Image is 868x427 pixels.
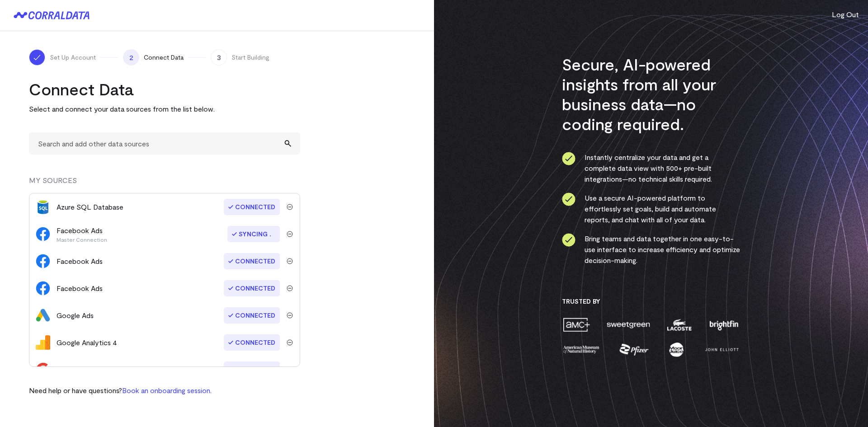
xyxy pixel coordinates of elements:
span: Start Building [231,53,269,62]
span: 2 [123,49,139,66]
img: ico-check-white-5ff98cb1.svg [33,53,42,62]
img: trash-40e54a27.svg [287,339,293,346]
div: Google Analytics 4 [57,337,117,348]
div: Azure SQL Database [57,202,123,212]
p: Master Connection [57,236,107,243]
span: Connected [224,280,280,296]
span: Connected [224,199,280,215]
span: 3 [211,49,227,66]
a: Book an onboarding session. [122,386,212,394]
li: Use a secure AI-powered platform to effortlessly set goals, build and automate reports, and chat ... [562,192,741,225]
div: Google Ads [57,310,94,321]
img: facebook_ads-56946ca1.svg [36,227,50,241]
img: ico-check-circle-4b19435c.svg [562,152,576,165]
span: Syncing [227,226,280,242]
img: moon-juice-c312e729.png [667,342,685,357]
img: amc-0b11a8f1.png [562,317,591,333]
p: Select and connect your data sources from the list below. [29,103,300,114]
div: Facebook Ads [57,256,103,267]
img: ico-check-circle-4b19435c.svg [562,192,576,206]
img: facebook_ads-56946ca1.svg [36,254,50,268]
h2: Connect Data [29,79,300,99]
img: trash-40e54a27.svg [287,204,293,210]
img: trash-40e54a27.svg [287,285,293,291]
img: ico-check-circle-4b19435c.svg [562,233,576,247]
div: Facebook Ads [57,283,103,294]
p: Need help or have questions? [29,385,212,396]
span: Connected [224,307,280,324]
div: MY SOURCES [29,175,300,193]
li: Bring teams and data together in one easy-to-use interface to increase efficiency and optimize de... [562,233,741,266]
img: facebook_ads-56946ca1.svg [36,281,50,296]
img: trash-40e54a27.svg [287,312,293,319]
img: google_ads-c8121f33.png [36,308,50,323]
img: trash-40e54a27.svg [287,258,293,264]
span: Connected [224,253,280,269]
span: Set Up Account [50,53,96,62]
img: google_search_console-3467bcd2.svg [36,362,50,377]
div: Facebook Ads [57,225,107,243]
img: google_analytics_4-4ee20295.svg [36,335,50,350]
img: sweetgreen-1d1fb32c.png [606,317,651,333]
span: Connected [224,334,280,351]
img: brightfin-a251e171.png [708,317,740,333]
img: john-elliott-25751c40.png [703,342,740,357]
img: azure_sql_db-ac709f53.png [36,200,50,214]
button: Log Out [832,9,859,20]
span: Connected [224,361,280,378]
li: Instantly centralize your data and get a complete data view with 500+ pre-built integrations—no t... [562,152,741,184]
img: trash-40e54a27.svg [287,231,293,237]
h3: Secure, AI-powered insights from all your business data—no coding required. [562,54,741,134]
h3: Trusted By [562,297,741,305]
div: Google Search Console [57,364,132,375]
img: lacoste-7a6b0538.png [666,317,693,333]
span: Connect Data [144,53,184,62]
input: Search and add other data sources [29,132,300,155]
img: pfizer-e137f5fc.png [618,342,650,357]
img: amnh-5afada46.png [562,342,601,357]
